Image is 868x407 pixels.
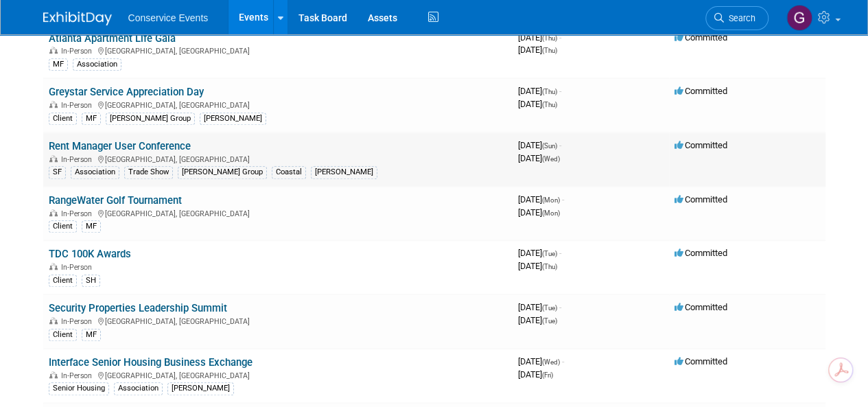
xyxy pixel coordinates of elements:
[124,166,173,178] div: Trade Show
[542,47,557,54] span: (Thu)
[518,32,561,43] span: [DATE]
[106,113,195,125] div: [PERSON_NAME] Group
[71,166,119,178] div: Association
[82,329,101,341] div: MF
[724,13,755,23] span: Search
[49,263,58,270] img: In-Person Event
[559,86,561,96] span: -
[542,196,560,204] span: (Mon)
[675,302,727,312] span: Committed
[49,58,68,71] div: MF
[49,220,77,233] div: Client
[49,99,507,110] div: [GEOGRAPHIC_DATA], [GEOGRAPHIC_DATA]
[49,369,507,380] div: [GEOGRAPHIC_DATA], [GEOGRAPHIC_DATA]
[178,166,267,178] div: [PERSON_NAME] Group
[542,304,557,312] span: (Tue)
[518,261,557,271] span: [DATE]
[542,209,560,217] span: (Mon)
[675,32,727,43] span: Committed
[542,263,557,270] span: (Thu)
[49,47,58,54] img: In-Person Event
[518,86,561,96] span: [DATE]
[518,45,557,55] span: [DATE]
[311,166,377,178] div: [PERSON_NAME]
[518,369,553,380] span: [DATE]
[542,371,553,379] span: (Fri)
[82,113,101,125] div: MF
[542,34,557,42] span: (Thu)
[518,153,560,163] span: [DATE]
[49,194,182,207] a: RangeWater Golf Tournament
[128,12,209,23] span: Conservice Events
[542,101,557,108] span: (Thu)
[542,155,560,163] span: (Wed)
[61,155,96,164] span: In-Person
[705,6,769,30] a: Search
[61,47,96,56] span: In-Person
[49,155,58,162] img: In-Person Event
[542,358,560,366] span: (Wed)
[49,356,253,369] a: Interface Senior Housing Business Exchange
[61,371,96,380] span: In-Person
[562,194,564,205] span: -
[518,99,557,109] span: [DATE]
[114,382,163,395] div: Association
[49,207,507,218] div: [GEOGRAPHIC_DATA], [GEOGRAPHIC_DATA]
[518,315,557,325] span: [DATE]
[272,166,306,178] div: Coastal
[559,248,561,258] span: -
[82,220,101,233] div: MF
[518,356,564,367] span: [DATE]
[49,101,58,108] img: In-Person Event
[675,356,727,367] span: Committed
[675,194,727,205] span: Committed
[542,88,557,95] span: (Thu)
[73,58,121,71] div: Association
[49,32,176,45] a: Atlanta Apartment Life Gala
[61,263,96,272] span: In-Person
[200,113,266,125] div: [PERSON_NAME]
[49,166,66,178] div: SF
[518,194,564,205] span: [DATE]
[49,382,109,395] div: Senior Housing
[562,356,564,367] span: -
[49,86,204,98] a: Greystar Service Appreciation Day
[542,142,557,150] span: (Sun)
[675,140,727,150] span: Committed
[49,371,58,378] img: In-Person Event
[61,317,96,326] span: In-Person
[518,302,561,312] span: [DATE]
[49,45,507,56] div: [GEOGRAPHIC_DATA], [GEOGRAPHIC_DATA]
[559,302,561,312] span: -
[518,207,560,218] span: [DATE]
[49,275,77,287] div: Client
[518,248,561,258] span: [DATE]
[559,140,561,150] span: -
[82,275,100,287] div: SH
[49,209,58,216] img: In-Person Event
[61,101,96,110] span: In-Person
[675,248,727,258] span: Committed
[167,382,234,395] div: [PERSON_NAME]
[49,153,507,164] div: [GEOGRAPHIC_DATA], [GEOGRAPHIC_DATA]
[675,86,727,96] span: Committed
[49,248,131,260] a: TDC 100K Awards
[542,317,557,325] span: (Tue)
[49,302,227,314] a: Security Properties Leadership Summit
[559,32,561,43] span: -
[49,329,77,341] div: Client
[518,140,561,150] span: [DATE]
[49,140,191,152] a: Rent Manager User Conference
[49,315,507,326] div: [GEOGRAPHIC_DATA], [GEOGRAPHIC_DATA]
[49,113,77,125] div: Client
[542,250,557,257] span: (Tue)
[786,5,812,31] img: Gayle Reese
[43,12,112,25] img: ExhibitDay
[49,317,58,324] img: In-Person Event
[61,209,96,218] span: In-Person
